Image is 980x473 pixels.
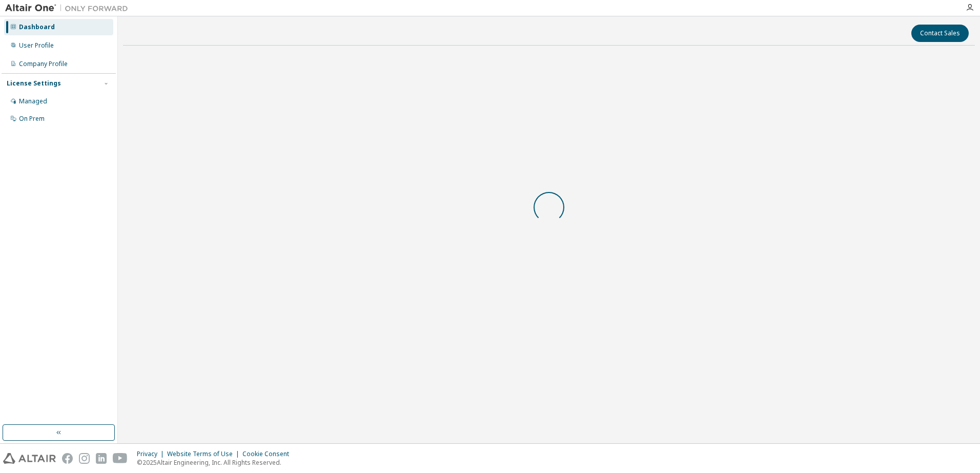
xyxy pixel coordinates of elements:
img: facebook.svg [62,453,73,464]
div: Website Terms of Use [167,450,242,458]
div: Managed [19,97,47,105]
div: On Prem [19,115,45,123]
div: Cookie Consent [242,450,295,458]
button: Contact Sales [911,25,969,42]
div: Dashboard [19,23,55,31]
div: Privacy [137,450,167,458]
img: youtube.svg [113,453,128,464]
div: User Profile [19,41,54,50]
img: altair_logo.svg [3,453,56,464]
div: License Settings [7,79,61,88]
img: linkedin.svg [96,453,107,464]
img: Altair One [5,3,133,13]
div: Company Profile [19,60,68,68]
p: © 2025 Altair Engineering, Inc. All Rights Reserved. [137,458,295,467]
img: instagram.svg [79,453,90,464]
